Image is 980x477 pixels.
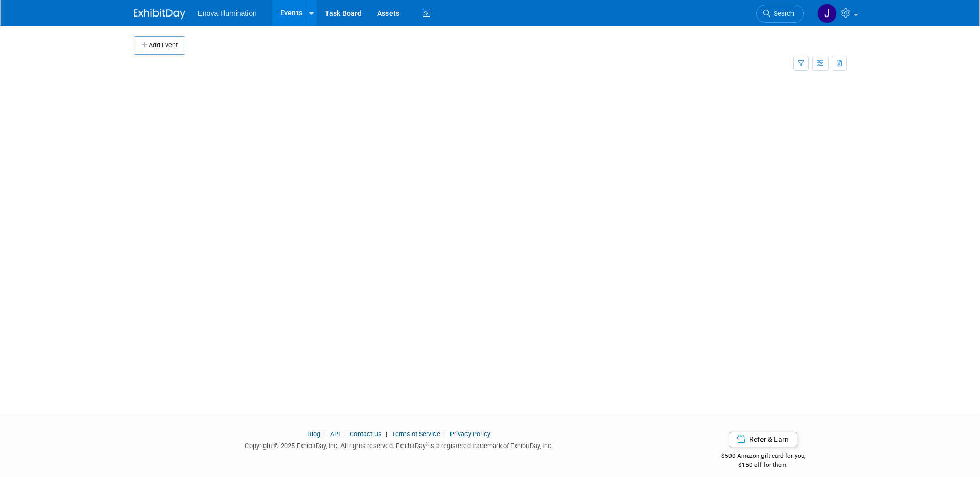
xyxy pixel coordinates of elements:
a: Blog [307,430,320,438]
span: Search [770,10,794,18]
span: | [383,430,390,438]
img: ExhibitDay [134,9,185,19]
a: Refer & Earn [729,432,797,447]
a: Contact Us [350,430,382,438]
a: Terms of Service [392,430,440,438]
a: API [330,430,340,438]
button: Add Event [134,36,185,55]
span: Enova Illumination [198,9,257,18]
sup: ® [426,441,429,447]
a: Privacy Policy [450,430,490,438]
span: | [442,430,448,438]
div: $500 Amazon gift card for you, [680,445,847,469]
a: Search [756,5,804,23]
div: $150 off for them. [680,460,847,469]
div: Copyright © 2025 ExhibitDay, Inc. All rights reserved. ExhibitDay is a registered trademark of Ex... [134,439,665,451]
img: Janelle Tlusty [817,4,837,23]
span: | [322,430,329,438]
span: | [341,430,348,438]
